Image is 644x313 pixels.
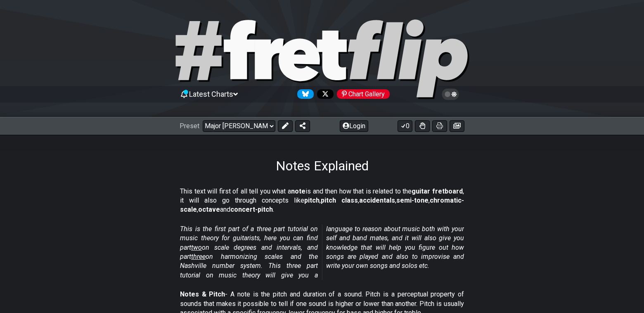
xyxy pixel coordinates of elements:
[291,187,305,195] strong: note
[230,205,273,213] strong: concert-pitch
[337,89,390,99] div: Chart Gallery
[415,120,430,132] button: Toggle Dexterity for all fretkits
[294,89,314,99] a: Follow #fretflip at Bluesky
[295,120,310,132] button: Share Preset
[334,89,390,99] a: #fretflip at Pinterest
[278,120,293,132] button: Edit Preset
[304,196,320,204] strong: pitch
[359,196,395,204] strong: accidentals
[276,158,369,174] h1: Notes Explained
[180,122,199,130] span: Preset
[432,120,447,132] button: Print
[180,187,464,215] p: This text will first of all tell you what a is and then how that is related to the , it will also...
[191,244,202,251] span: two
[189,90,233,98] span: Latest Charts
[450,120,464,132] button: Create image
[314,89,334,99] a: Follow #fretflip at X
[340,120,368,132] button: Login
[321,196,358,204] strong: pitch class
[198,205,220,213] strong: octave
[203,120,275,132] select: Preset
[191,253,206,260] span: three
[396,196,429,204] strong: semi-tone
[180,290,225,298] strong: Notes & Pitch
[446,91,455,98] span: Toggle light / dark theme
[180,225,464,279] em: This is the first part of a three part tutorial on music theory for guitarists, here you can find...
[412,187,463,195] strong: guitar fretboard
[398,120,412,132] button: 0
